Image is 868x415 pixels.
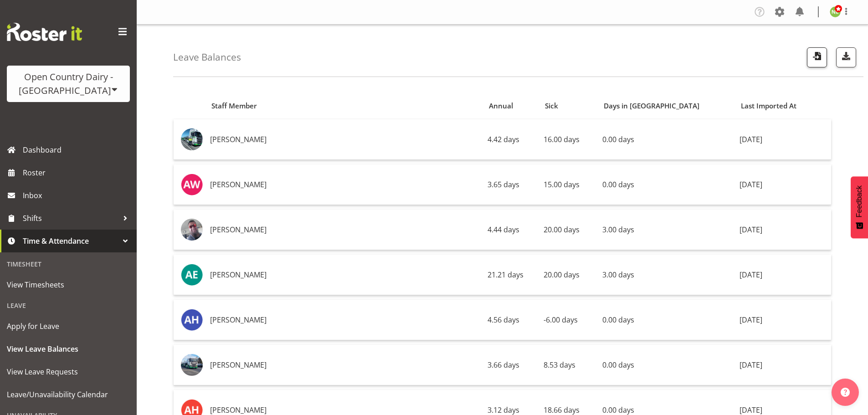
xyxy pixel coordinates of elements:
[807,47,827,67] button: Import Leave Balances
[544,405,580,415] span: 18.66 days
[740,315,762,325] span: [DATE]
[206,345,484,385] td: [PERSON_NAME]
[2,296,134,315] div: Leave
[740,179,762,190] span: [DATE]
[23,166,132,179] span: Roster
[2,255,134,273] div: Timesheet
[841,388,850,397] img: help-xxl-2.png
[23,211,118,225] span: Shifts
[2,383,134,406] a: Leave/Unavailability Calendar
[602,360,634,370] span: 0.00 days
[7,388,130,401] span: Leave/Unavailability Calendar
[23,143,132,157] span: Dashboard
[206,164,484,205] td: [PERSON_NAME]
[181,128,203,150] img: nathan-vincent44f63a11455f02e92e981671c39a75ab.png
[7,319,130,333] span: Apply for Leave
[181,264,203,286] img: andy-earnshaw7380.jpg
[740,405,762,415] span: [DATE]
[741,101,796,111] span: Last Imported At
[602,315,634,325] span: 0.00 days
[836,47,856,67] button: Download Leave Balances
[830,6,841,17] img: nicole-lloyd7454.jpg
[740,134,762,144] span: [DATE]
[206,255,484,295] td: [PERSON_NAME]
[206,300,484,340] td: [PERSON_NAME]
[173,52,241,62] h4: Leave Balances
[604,101,699,111] span: Days in [GEOGRAPHIC_DATA]
[488,179,519,190] span: 3.65 days
[181,309,203,331] img: andy-haywood7381.jpg
[7,23,82,41] img: Rosterit website logo
[602,270,634,280] span: 3.00 days
[206,210,484,250] td: [PERSON_NAME]
[2,273,134,296] a: View Timesheets
[206,119,484,160] td: [PERSON_NAME]
[602,134,634,144] span: 0.00 days
[7,278,130,292] span: View Timesheets
[544,134,580,144] span: 16.00 days
[2,315,134,338] a: Apply for Leave
[7,365,130,379] span: View Leave Requests
[740,225,762,235] span: [DATE]
[181,219,203,241] img: alan-rolton04c296bc37223c8dd08f2cd7387a414a.png
[488,225,519,235] span: 4.44 days
[545,101,558,111] span: Sick
[181,174,203,195] img: athol-warnock7375.jpg
[488,405,519,415] span: 3.12 days
[489,101,513,111] span: Annual
[23,189,132,202] span: Inbox
[855,185,863,217] span: Feedback
[181,354,203,376] img: andrew-muirad45df72db9e0ef9b86311889fb83021.png
[544,270,580,280] span: 20.00 days
[16,70,121,97] div: Open Country Dairy - [GEOGRAPHIC_DATA]
[851,176,868,238] button: Feedback - Show survey
[544,179,580,190] span: 15.00 days
[488,360,519,370] span: 3.66 days
[488,315,519,325] span: 4.56 days
[544,225,580,235] span: 20.00 days
[2,360,134,383] a: View Leave Requests
[211,101,257,111] span: Staff Member
[488,134,519,144] span: 4.42 days
[2,338,134,360] a: View Leave Balances
[602,179,634,190] span: 0.00 days
[602,225,634,235] span: 3.00 days
[544,360,575,370] span: 8.53 days
[23,234,118,248] span: Time & Attendance
[544,315,578,325] span: -6.00 days
[740,270,762,280] span: [DATE]
[488,270,524,280] span: 21.21 days
[740,360,762,370] span: [DATE]
[7,342,130,356] span: View Leave Balances
[602,405,634,415] span: 0.00 days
